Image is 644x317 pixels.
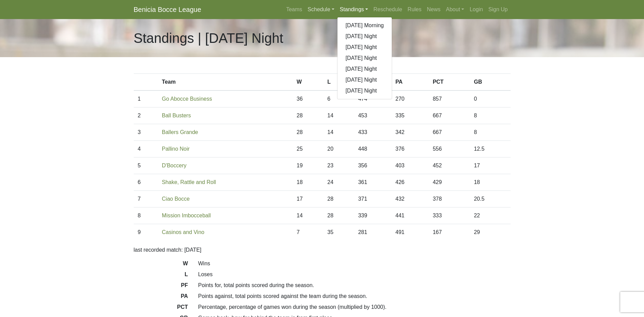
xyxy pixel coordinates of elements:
a: [DATE] Night [337,31,392,42]
td: 453 [354,107,391,124]
td: 22 [470,207,511,224]
td: 14 [323,124,354,141]
dd: Wins [193,260,516,268]
a: Benicia Bocce League [134,3,201,16]
td: 667 [429,107,470,124]
dd: Points for, total points scored during the season. [193,281,516,289]
td: 433 [354,124,391,141]
td: 403 [391,157,429,174]
a: D'Boccery [162,163,186,168]
a: Reschedule [371,3,405,16]
th: Team [158,74,293,91]
td: 29 [470,224,511,241]
td: 378 [429,191,470,207]
a: Casinos and Vino [162,229,204,235]
a: Pallino Noir [162,146,190,152]
td: 432 [391,191,429,207]
td: 28 [323,191,354,207]
td: 7 [134,191,158,207]
td: 371 [354,191,391,207]
p: last recorded match: [DATE] [134,246,511,254]
td: 8 [470,124,511,141]
td: 12.5 [470,141,511,157]
td: 356 [354,157,391,174]
a: Sign Up [486,3,511,16]
th: L [323,74,354,91]
td: 20 [323,141,354,157]
dd: Points against, total points scored against the team during the season. [193,292,516,300]
td: 857 [429,90,470,107]
td: 23 [323,157,354,174]
td: 7 [293,224,324,241]
a: About [443,3,467,16]
dt: W [129,260,193,270]
td: 8 [134,207,158,224]
a: Rules [405,3,424,16]
td: 361 [354,174,391,191]
td: 6 [134,174,158,191]
td: 24 [323,174,354,191]
a: Ball Busters [162,113,191,118]
td: 426 [391,174,429,191]
td: 35 [323,224,354,241]
td: 8 [470,107,511,124]
td: 14 [293,207,324,224]
td: 4 [134,141,158,157]
dt: PA [129,292,193,303]
td: 342 [391,124,429,141]
td: 0 [470,90,511,107]
a: [DATE] Night [337,42,392,53]
td: 17 [293,191,324,207]
a: [DATE] Morning [337,20,392,31]
td: 14 [323,107,354,124]
a: Teams [283,3,305,16]
td: 17 [470,157,511,174]
a: [DATE] Night [337,53,392,64]
td: 376 [391,141,429,157]
td: 429 [429,174,470,191]
td: 19 [293,157,324,174]
a: [DATE] Night [337,74,392,85]
th: W [293,74,324,91]
td: 556 [429,141,470,157]
dt: L [129,270,193,281]
td: 5 [134,157,158,174]
dd: Loses [193,270,516,279]
td: 339 [354,207,391,224]
td: 18 [470,174,511,191]
th: GB [470,74,511,91]
a: [DATE] Night [337,64,392,74]
td: 2 [134,107,158,124]
td: 167 [429,224,470,241]
td: 36 [293,90,324,107]
td: 1 [134,90,158,107]
a: Ballers Grande [162,129,198,135]
td: 20.5 [470,191,511,207]
td: 333 [429,207,470,224]
td: 452 [429,157,470,174]
td: 9 [134,224,158,241]
th: PA [391,74,429,91]
a: News [424,3,443,16]
td: 281 [354,224,391,241]
td: 335 [391,107,429,124]
dt: PCT [129,303,193,314]
a: Go Abocce Business [162,96,212,102]
td: 448 [354,141,391,157]
a: Schedule [305,3,337,16]
td: 270 [391,90,429,107]
a: Standings [337,3,371,16]
td: 491 [391,224,429,241]
a: Shake, Rattle and Roll [162,179,216,185]
dt: PF [129,281,193,292]
td: 28 [293,124,324,141]
div: Standings [337,17,392,99]
a: Ciao Bocce [162,196,190,202]
td: 25 [293,141,324,157]
a: [DATE] Night [337,85,392,96]
td: 28 [293,107,324,124]
a: Mission Imbocceball [162,213,211,218]
td: 28 [323,207,354,224]
td: 3 [134,124,158,141]
th: PCT [429,74,470,91]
